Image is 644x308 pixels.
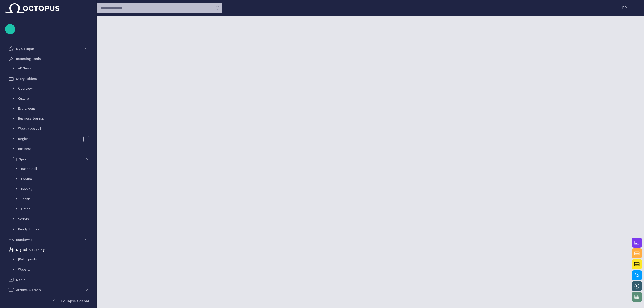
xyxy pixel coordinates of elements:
p: Evergreens [18,106,91,111]
div: [DATE] posts [8,255,91,265]
p: Overview [18,86,91,91]
div: Other [11,204,91,214]
p: Digital Publishing [16,247,45,252]
div: Culture [8,94,91,104]
div: Hockey [11,184,91,194]
p: Weekly best of [18,126,91,131]
p: Tennis [21,196,91,201]
div: Website [8,265,91,275]
p: Media [16,277,25,282]
p: Archive & Trash [16,287,41,292]
button: EP [618,3,641,12]
p: Website [18,267,91,272]
div: Scripts [8,214,91,225]
p: Football [21,176,91,181]
p: Regions [18,136,83,141]
p: Other [21,206,91,211]
p: Business Journal [18,116,91,121]
p: Hockey [21,186,91,191]
img: Octopus News Room [5,3,59,13]
p: Culture [18,96,91,101]
p: Rundowns [16,237,32,242]
button: Collapse sidebar [5,296,91,306]
div: Media [5,275,91,285]
ul: main menu [5,43,91,296]
p: Sport [19,157,28,162]
div: Overview [8,84,91,94]
p: E P [622,5,627,11]
p: Incoming Feeds [16,56,41,61]
div: Business [8,144,91,154]
div: Basketball [11,164,91,174]
p: My Octopus [16,46,35,51]
div: AP News [8,64,91,74]
p: [DATE] posts [18,257,91,262]
p: Scripts [18,216,91,222]
p: AP News [18,66,91,71]
p: Business [18,146,91,151]
div: Business Journal [8,114,91,124]
p: Basketball [21,166,91,171]
p: Ready Stories [18,227,91,232]
div: Evergreens [8,104,91,114]
p: Story Folders [16,76,37,81]
div: Tennis [11,194,91,204]
div: Weekly best of [8,124,91,134]
div: Football [11,174,91,184]
div: Ready Stories [8,225,91,235]
p: Collapse sidebar [61,298,89,304]
div: Regions [8,134,91,144]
